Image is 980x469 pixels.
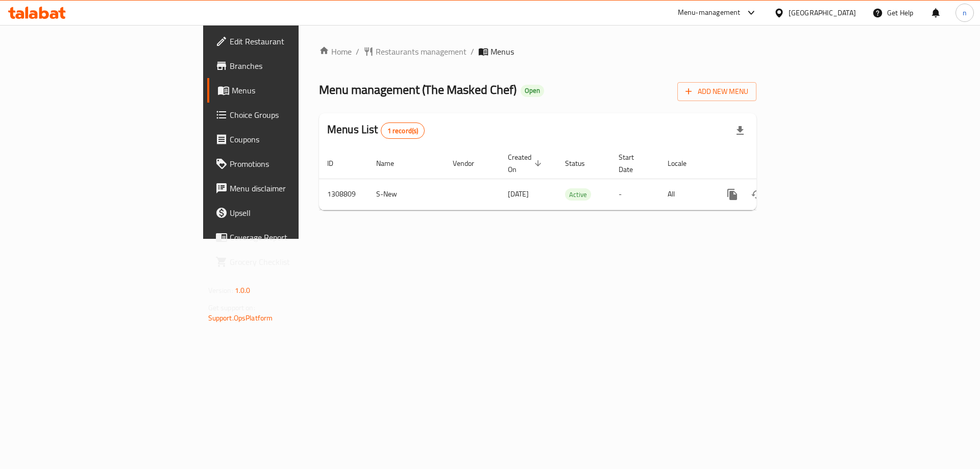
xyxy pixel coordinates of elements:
[208,284,233,297] span: Version:
[208,311,273,325] a: Support.OpsPlatform
[491,45,514,58] span: Menus
[619,151,647,176] span: Start Date
[327,157,347,169] span: ID
[230,133,359,145] span: Coupons
[230,35,359,47] span: Edit Restaurant
[319,78,517,101] span: Menu management ( The Masked Chef )
[230,60,359,72] span: Branches
[376,45,467,58] span: Restaurants management
[720,182,745,207] button: more
[610,179,659,210] td: -
[207,201,367,225] a: Upsell
[668,157,700,169] span: Locale
[207,225,367,250] a: Coverage Report
[319,148,826,210] table: enhanced table
[565,188,591,201] div: Active
[230,207,359,219] span: Upsell
[508,187,529,201] span: [DATE]
[508,151,545,176] span: Created On
[789,7,856,18] div: [GEOGRAPHIC_DATA]
[207,54,367,78] a: Branches
[235,284,251,297] span: 1.0.0
[565,189,591,201] span: Active
[521,85,544,97] div: Open
[230,256,359,268] span: Grocery Checklist
[745,182,769,207] button: Change Status
[207,29,367,54] a: Edit Restaurant
[376,157,407,169] span: Name
[565,157,598,169] span: Status
[230,231,359,243] span: Coverage Report
[963,7,967,18] span: n
[368,179,445,210] td: S-New
[207,250,367,274] a: Grocery Checklist
[677,82,756,101] button: Add New Menu
[678,7,741,19] div: Menu-management
[207,152,367,176] a: Promotions
[207,176,367,201] a: Menu disclaimer
[319,45,756,58] nav: breadcrumb
[327,122,425,139] h2: Menus List
[207,78,367,103] a: Menus
[232,84,359,96] span: Menus
[207,127,367,152] a: Coupons
[381,126,425,136] span: 1 record(s)
[712,148,826,179] th: Actions
[453,157,487,169] span: Vendor
[208,301,255,314] span: Get support on:
[659,179,712,210] td: All
[521,86,544,95] span: Open
[207,103,367,127] a: Choice Groups
[685,85,748,98] span: Add New Menu
[230,158,359,170] span: Promotions
[230,182,359,194] span: Menu disclaimer
[363,45,467,58] a: Restaurants management
[230,109,359,121] span: Choice Groups
[381,122,425,139] div: Total records count
[471,45,474,58] li: /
